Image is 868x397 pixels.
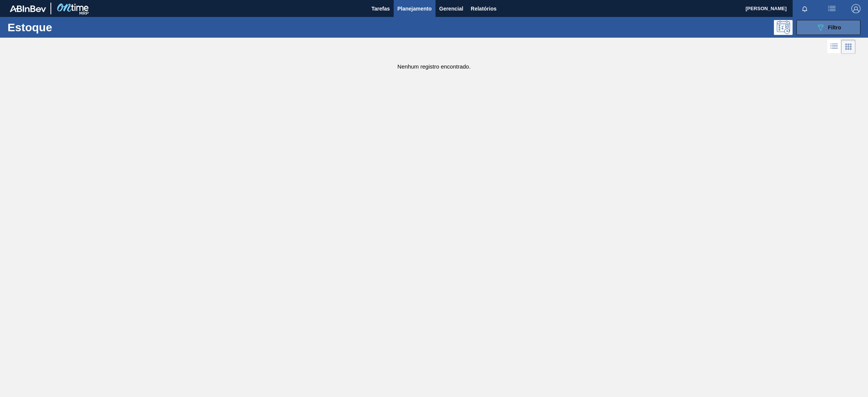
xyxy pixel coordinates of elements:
[841,40,856,54] div: Visão em Cards
[10,5,46,12] img: TNhmsLtSVTkK8tSr43FrP2fwEKptu5GPRR3wAAAABJRU5ErkJggg==
[828,24,841,31] span: Filtro
[439,4,463,13] span: Gerencial
[774,20,793,35] div: Pogramando: nenhum usuário selecionado
[827,40,841,54] div: Visão em Lista
[8,23,123,32] h1: Estoque
[793,3,817,14] button: Notificações
[827,4,836,13] img: userActions
[397,4,432,13] span: Planejamento
[471,4,497,13] span: Relatórios
[796,20,860,35] button: Filtro
[371,4,390,13] span: Tarefas
[851,4,860,13] img: Logout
